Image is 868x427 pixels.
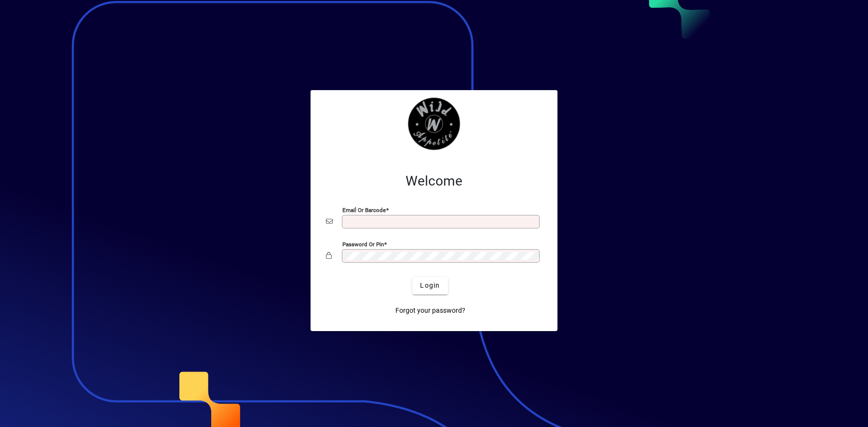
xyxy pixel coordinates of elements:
mat-label: Email or Barcode [342,206,386,213]
span: Forgot your password? [395,306,465,316]
a: Forgot your password? [392,302,469,320]
h2: Welcome [326,173,542,189]
mat-label: Password or Pin [342,240,384,247]
span: Login [420,280,440,291]
button: Login [412,277,448,294]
